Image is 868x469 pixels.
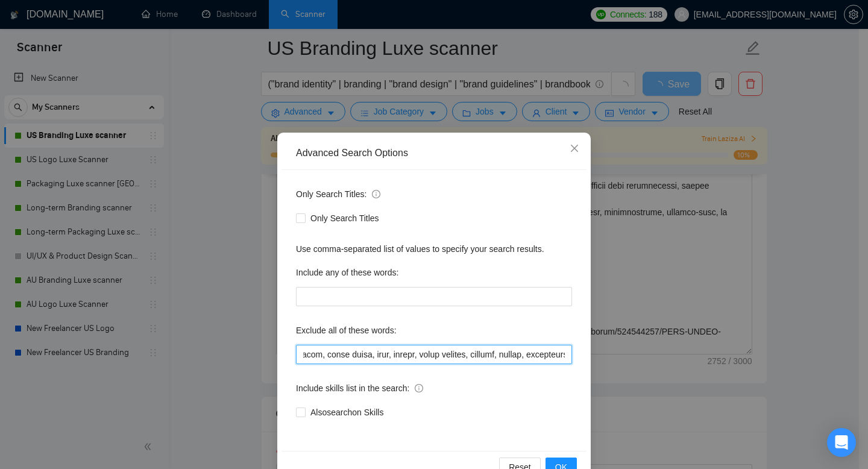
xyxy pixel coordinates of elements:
span: Only Search Titles [306,212,384,225]
span: close [570,143,579,153]
span: Also search on Skills [306,406,388,419]
label: Exclude all of these words: [296,321,397,340]
span: Include skills list in the search: [296,382,423,395]
label: Include any of these words: [296,263,398,282]
div: Open Intercom Messenger [827,428,856,457]
span: info-circle [372,190,380,198]
button: Close [558,133,591,165]
span: Only Search Titles: [296,187,380,201]
div: Use comma-separated list of values to specify your search results. [296,242,572,256]
div: Advanced Search Options [296,146,572,160]
span: info-circle [415,384,423,392]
